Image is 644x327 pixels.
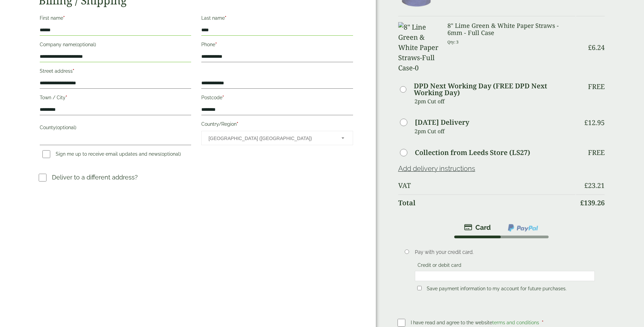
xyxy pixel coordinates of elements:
[225,15,226,21] abbr: required
[584,118,588,127] span: £
[542,320,544,325] abbr: required
[40,13,191,25] label: First name
[414,83,575,96] label: DPD Next Working Day (FREE DPD Next Working Day)
[40,151,184,159] label: Sign me up to receive email updates and news
[588,43,592,52] span: £
[52,173,138,182] p: Deliver to a different address?
[415,119,469,126] label: [DATE] Delivery
[40,40,191,51] label: Company name
[447,22,575,37] h3: 8" Lime Green & White Paper Straws - 6mm - Full Case
[415,126,576,136] p: 2pm Cut off
[588,149,605,157] p: Free
[40,93,191,104] label: Town / City
[222,95,224,100] abbr: required
[580,198,584,207] span: £
[417,273,593,279] iframe: Secure card payment input frame
[588,83,605,91] p: Free
[411,320,540,325] span: I have read and agree to the website
[415,248,595,256] p: Pay with your credit card.
[40,66,191,78] label: Street address
[208,131,332,145] span: United Kingdom (UK)
[464,223,491,231] img: stripe.png
[42,150,50,158] input: Sign me up to receive email updates and news(optional)
[415,96,576,106] p: 2pm Cut off
[63,15,65,21] abbr: required
[201,119,353,131] label: Country/Region
[73,68,74,74] abbr: required
[160,151,181,157] span: (optional)
[398,22,440,73] img: 8" Line Green & White Paper Straws-Full Case-0
[201,40,353,51] label: Phone
[56,125,76,130] span: (optional)
[398,165,475,173] a: Add delivery instructions
[492,320,539,325] a: terms and conditions
[201,131,353,145] span: Country/Region
[584,118,605,127] bdi: 12.95
[215,42,217,47] abbr: required
[398,177,576,194] th: VAT
[398,194,576,211] th: Total
[507,223,539,232] img: ppcp-gateway.png
[66,95,67,100] abbr: required
[40,123,191,134] label: County
[584,181,605,190] bdi: 23.21
[424,286,569,293] label: Save payment information to my account for future purchases.
[237,121,238,127] abbr: required
[588,43,605,52] bdi: 6.24
[415,262,464,270] label: Credit or debit card
[584,181,588,190] span: £
[201,13,353,25] label: Last name
[580,198,605,207] bdi: 139.26
[201,93,353,104] label: Postcode
[75,42,96,47] span: (optional)
[447,39,459,45] small: Qty: 3
[415,149,530,156] label: Collection from Leeds Store (LS27)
